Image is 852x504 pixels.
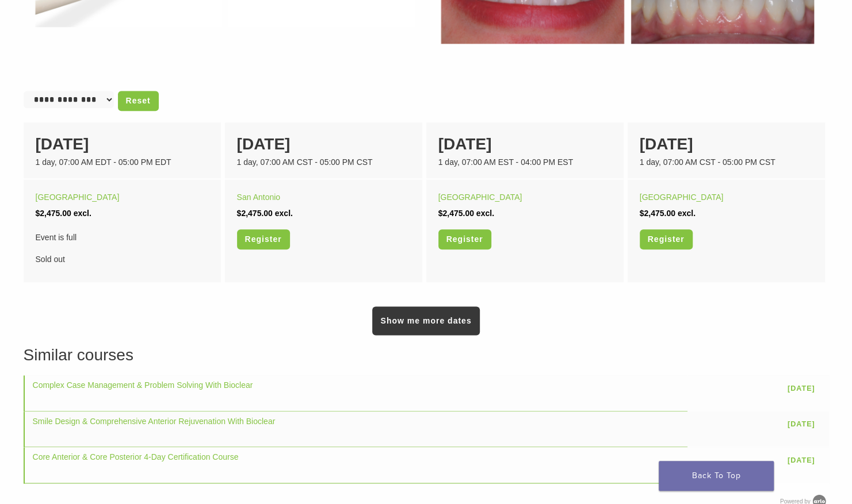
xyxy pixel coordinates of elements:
[237,156,410,168] div: 1 day, 07:00 AM CST - 05:00 PM CST
[24,343,829,367] h3: Similar courses
[33,452,239,461] a: Core Anterior & Core Posterior 4-Day Certification Course
[640,209,675,218] span: $2,475.00
[36,229,209,267] div: Sold out
[36,229,209,245] span: Event is full
[782,415,821,433] a: [DATE]
[640,229,693,249] a: Register
[782,451,821,469] a: [DATE]
[372,306,479,335] a: Show me more dates
[782,379,821,397] a: [DATE]
[476,209,494,218] span: excl.
[678,209,696,218] span: excl.
[438,132,612,156] div: [DATE]
[237,229,290,249] a: Register
[33,380,253,390] a: Complex Case Management & Problem Solving With Bioclear
[438,156,612,168] div: 1 day, 07:00 AM EST - 04:00 PM EST
[118,91,159,111] a: Reset
[438,229,491,249] a: Register
[237,132,410,156] div: [DATE]
[36,132,209,156] div: [DATE]
[237,193,281,202] a: San Antonio
[74,209,91,218] span: excl.
[36,209,71,218] span: $2,475.00
[36,193,120,202] a: [GEOGRAPHIC_DATA]
[275,209,293,218] span: excl.
[36,156,209,168] div: 1 day, 07:00 AM EDT - 05:00 PM EDT
[237,209,273,218] span: $2,475.00
[33,417,276,426] a: Smile Design & Comprehensive Anterior Rejuvenation With Bioclear
[640,156,813,168] div: 1 day, 07:00 AM CST - 05:00 PM CST
[438,193,522,202] a: [GEOGRAPHIC_DATA]
[659,461,774,491] a: Back To Top
[640,132,813,156] div: [DATE]
[438,209,474,218] span: $2,475.00
[640,193,724,202] a: [GEOGRAPHIC_DATA]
